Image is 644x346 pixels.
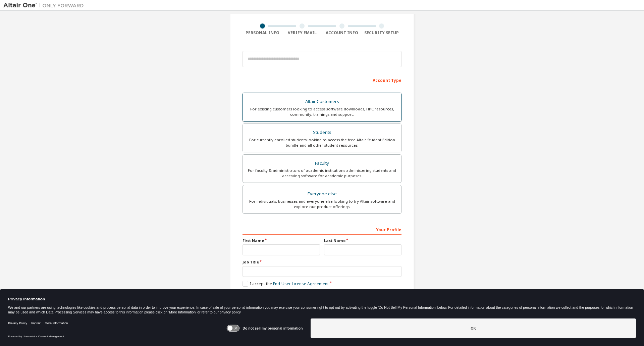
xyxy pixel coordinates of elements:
[243,224,401,235] div: Your Profile
[243,30,282,36] div: Personal Info
[362,30,402,36] div: Security Setup
[3,2,87,9] img: Altair One
[243,238,320,243] label: First Name
[247,159,397,168] div: Faculty
[243,281,329,287] label: I accept the
[247,137,397,148] div: For currently enrolled students looking to access the free Altair Student Edition bundle and all ...
[282,30,322,36] div: Verify Email
[243,75,401,85] div: Account Type
[322,30,362,36] div: Account Info
[247,189,397,199] div: Everyone else
[247,199,397,209] div: For individuals, businesses and everyone else looking to try Altair software and explore our prod...
[247,168,397,179] div: For faculty & administrators of academic institutions administering students and accessing softwa...
[247,128,397,137] div: Students
[247,106,397,117] div: For existing customers looking to access software downloads, HPC resources, community, trainings ...
[324,238,401,243] label: Last Name
[247,97,397,106] div: Altair Customers
[273,281,329,287] a: End-User License Agreement
[243,259,401,265] label: Job Title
